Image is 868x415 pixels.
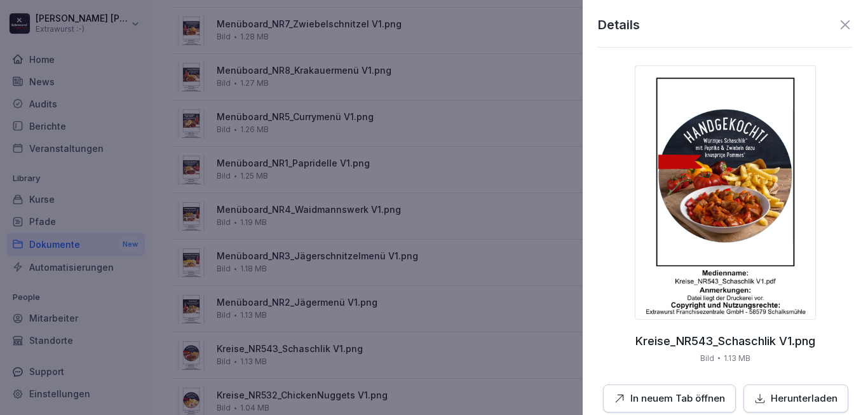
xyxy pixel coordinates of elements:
[635,335,815,348] p: Kreise_NR543_Schaschlik V1.png
[743,384,848,413] button: Herunterladen
[598,15,640,34] p: Details
[630,391,725,406] p: In neuem Tab öffnen
[771,391,837,406] p: Herunterladen
[635,65,815,320] img: thumbnail
[603,384,736,413] button: In neuem Tab öffnen
[724,353,750,364] p: 1.13 MB
[700,353,714,364] p: Bild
